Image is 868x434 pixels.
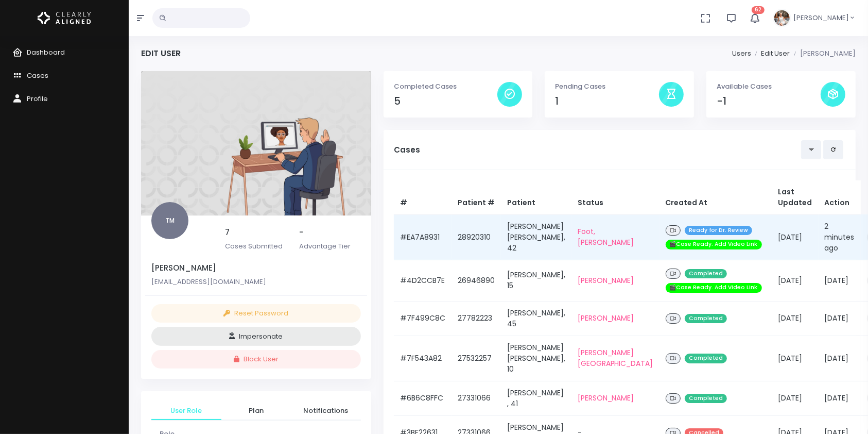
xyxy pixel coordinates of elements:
td: [DATE] [772,381,819,415]
td: [DATE] [819,260,861,301]
td: 27532257 [452,336,501,381]
a: Foot, [PERSON_NAME] [578,226,634,247]
p: Available Cases [717,81,821,92]
th: Patient [501,180,571,215]
h4: 5 [394,95,498,107]
li: [PERSON_NAME] [790,48,856,59]
td: [DATE] [772,260,819,301]
button: Block User [151,350,361,369]
td: [DATE] [819,381,861,415]
th: # [394,180,452,215]
h4: Edit User [141,48,181,58]
td: [DATE] [772,336,819,381]
th: Patient # [452,180,501,215]
span: Notifications [299,406,353,416]
h4: 1 [555,95,659,107]
span: 62 [752,6,765,14]
p: [EMAIL_ADDRESS][DOMAIN_NAME] [151,277,361,287]
span: Cases [27,71,48,80]
td: [DATE] [819,336,861,381]
p: Completed Cases [394,81,498,92]
td: [DATE] [772,214,819,260]
span: Profile [27,94,48,104]
a: Users [732,48,751,58]
h5: [PERSON_NAME] [151,263,361,273]
span: Completed [685,394,727,404]
img: Header Avatar [773,9,791,27]
td: 27331066 [452,381,501,415]
td: [PERSON_NAME] [PERSON_NAME], 10 [501,336,571,381]
td: #7F543A82 [394,336,452,381]
a: [PERSON_NAME] [578,313,634,323]
td: #EA7A8931 [394,214,452,260]
td: [DATE] [772,301,819,336]
span: Ready for Dr. Review [685,226,752,236]
p: Cases Submitted [225,241,287,252]
span: TM [151,202,188,239]
span: Completed [685,354,727,363]
a: [PERSON_NAME] [578,393,634,403]
th: Created At [659,180,772,215]
span: Completed [685,269,727,279]
td: #7F499C8C [394,301,452,336]
td: 2 minutes ago [819,214,861,260]
span: Plan [230,406,283,416]
p: Pending Cases [555,81,659,92]
span: [PERSON_NAME] [793,13,849,23]
a: [PERSON_NAME][GEOGRAPHIC_DATA] [578,347,653,369]
a: [PERSON_NAME] [578,275,634,286]
span: 🎬Case Ready. Add Video Link [666,240,762,249]
td: [DATE] [819,301,861,336]
p: Advantage Tier [299,241,361,252]
a: Edit User [761,48,790,58]
td: #4D2CCB7E [394,260,452,301]
h5: Cases [394,145,801,155]
span: User Role [160,406,213,416]
span: 🎬Case Ready. Add Video Link [666,283,762,293]
td: [PERSON_NAME] [PERSON_NAME], 42 [501,214,571,260]
h5: - [299,228,361,237]
img: Logo Horizontal [38,7,91,29]
td: 26946890 [452,260,501,301]
span: Completed [685,314,727,324]
button: Impersonate [151,327,361,346]
td: 28920310 [452,214,501,260]
td: [PERSON_NAME], 15 [501,260,571,301]
td: 27782223 [452,301,501,336]
td: #6B6C8FFC [394,381,452,415]
h5: 7 [225,228,287,237]
td: [PERSON_NAME], 45 [501,301,571,336]
td: [PERSON_NAME] , 41 [501,381,571,415]
th: Action [819,180,861,215]
th: Last Updated [772,180,819,215]
th: Status [571,180,659,215]
h4: -1 [717,95,821,107]
span: Dashboard [27,47,65,57]
button: Reset Password [151,304,361,323]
